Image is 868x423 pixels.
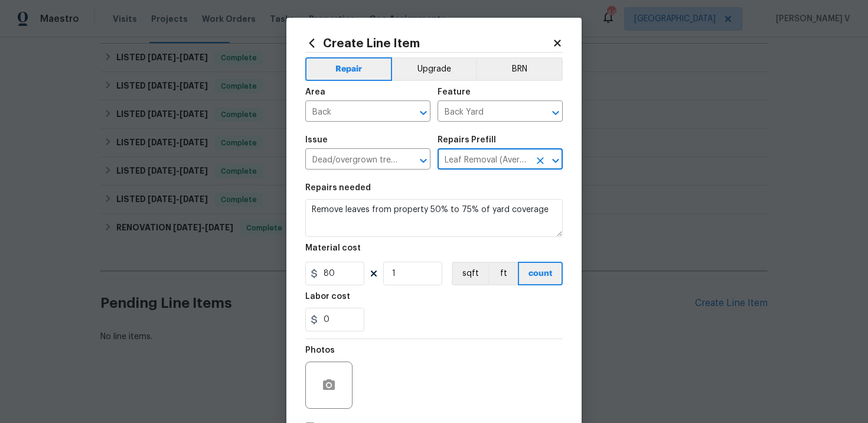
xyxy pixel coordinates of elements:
button: Upgrade [392,57,477,81]
h2: Create Line Item [305,37,552,50]
button: Open [547,152,564,169]
button: count [518,262,563,285]
h5: Repairs needed [305,184,371,192]
h5: Material cost [305,244,361,252]
button: Repair [305,57,392,81]
button: Clear [532,152,549,169]
button: ft [488,262,518,285]
button: Open [415,152,432,169]
h5: Issue [305,136,328,144]
button: sqft [452,262,488,285]
h5: Photos [305,346,335,354]
h5: Repairs Prefill [438,136,496,144]
textarea: Remove leaves from property 50% to 75% of yard coverage [305,199,563,237]
button: Open [415,105,432,121]
h5: Area [305,88,325,96]
button: BRN [476,57,563,81]
h5: Labor cost [305,292,350,301]
h5: Feature [438,88,471,96]
button: Open [547,105,564,121]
